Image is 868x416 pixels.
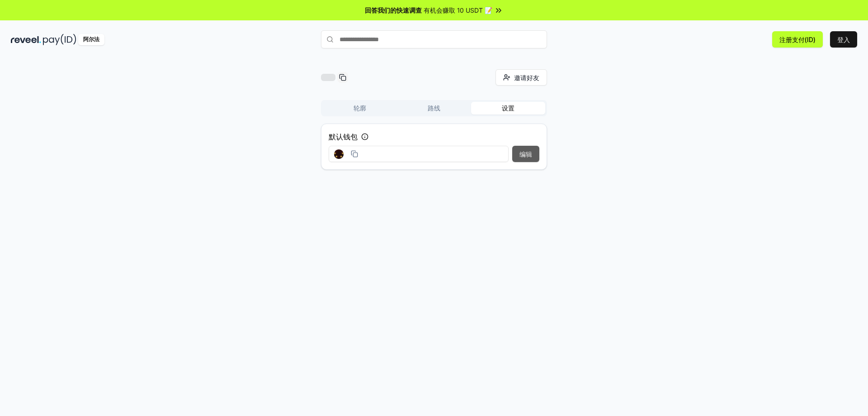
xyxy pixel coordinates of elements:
button: 邀请好友 [495,69,547,86]
img: 揭示黑暗 [11,34,41,45]
font: 默认钱包 [329,132,358,141]
font: 编辑 [519,150,532,158]
font: 注册支付(ID) [779,36,816,43]
button: 注册支付(ID) [772,31,823,48]
font: 设置 [502,104,514,112]
font: 回答我们的快速调查 [365,6,422,14]
img: 付款编号 [43,34,76,45]
font: 登入 [837,36,850,43]
font: 轮廓 [354,104,366,112]
button: 登入 [830,31,857,48]
font: 邀请好友 [514,74,539,81]
font: 阿尔法 [83,36,99,43]
button: 编辑 [512,146,539,162]
font: 路线 [428,104,440,112]
font: 有机会赚取 10 USDT 📝 [424,6,492,14]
